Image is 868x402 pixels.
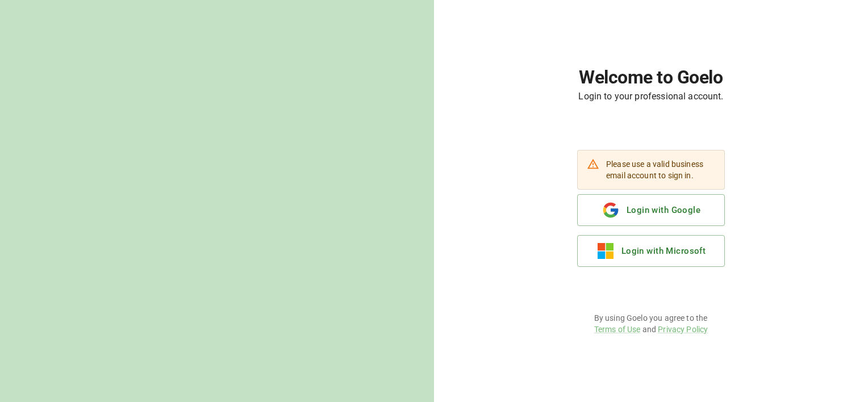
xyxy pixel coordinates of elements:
[606,154,715,186] div: Please use a valid business email account to sign in.
[577,194,725,226] button: Login with Google
[658,325,708,334] a: Privacy Policy
[579,67,723,88] h1: Welcome to Goelo
[598,243,614,259] img: microsoft.e116a418f9c5f551889532b8c5095213.svg
[602,202,620,218] img: google.b40778ce9db962e9de29649090e3d307.svg
[577,235,725,267] button: Login with Microsoft
[594,325,641,334] a: Terms of Use
[578,89,723,104] h6: Login to your professional account.
[594,312,708,335] p: By using Goelo you agree to the and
